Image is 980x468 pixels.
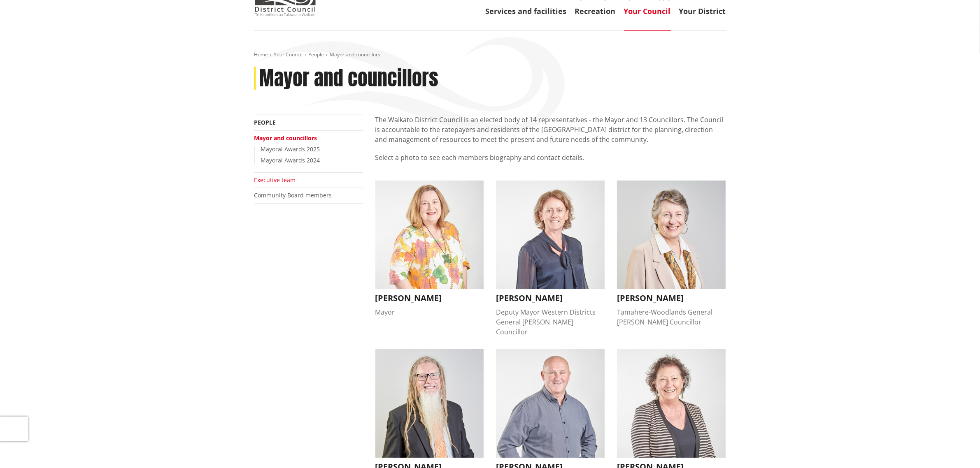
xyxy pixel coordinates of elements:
[617,307,726,327] div: Tamahere-Woodlands General [PERSON_NAME] Councillor
[496,181,605,337] button: Carolyn Eyre [PERSON_NAME] Deputy Mayor Western Districts General [PERSON_NAME] Councillor
[679,6,726,16] a: Your District
[942,433,972,463] iframe: Messenger Launcher
[496,349,605,458] img: Eugene Patterson
[486,6,567,16] a: Services and facilities
[254,51,268,58] a: Home
[624,6,671,16] a: Your Council
[274,51,303,58] a: Your Council
[254,191,332,199] a: Community Board members
[260,67,439,90] h1: Mayor and councillors
[617,181,726,327] button: Crystal Beavis [PERSON_NAME] Tamahere-Woodlands General [PERSON_NAME] Councillor
[375,307,484,317] div: Mayor
[254,134,317,142] a: Mayor and councillors
[496,293,605,303] h3: [PERSON_NAME]
[496,307,605,337] div: Deputy Mayor Western Districts General [PERSON_NAME] Councillor
[375,153,726,172] p: Select a photo to see each members biography and contact details.
[261,156,320,164] a: Mayoral Awards 2024
[254,176,296,184] a: Executive team
[254,118,276,126] a: People
[375,293,484,303] h3: [PERSON_NAME]
[575,6,616,16] a: Recreation
[330,51,381,58] span: Mayor and councillors
[309,51,324,58] a: People
[375,115,726,144] p: The Waikato District Council is an elected body of 14 representatives - the Mayor and 13 Councill...
[375,181,484,317] button: Jacqui Church [PERSON_NAME] Mayor
[375,181,484,289] img: Jacqui Church
[617,349,726,458] img: Janet Gibb
[261,145,320,153] a: Mayoral Awards 2025
[496,181,605,289] img: Carolyn Eyre
[375,349,484,458] img: David Whyte
[617,181,726,289] img: Crystal Beavis
[617,293,726,303] h3: [PERSON_NAME]
[254,51,726,58] nav: breadcrumb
